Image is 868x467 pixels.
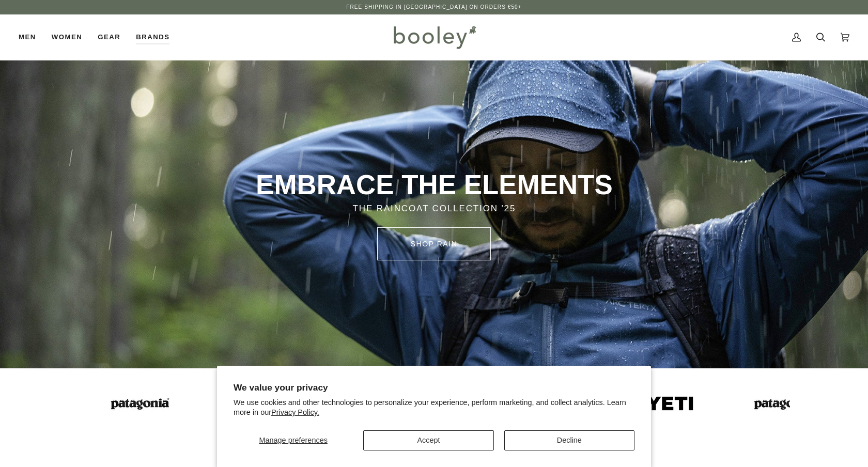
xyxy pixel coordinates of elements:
span: Women [52,32,82,42]
span: Brands [136,32,169,42]
h2: We value your privacy [234,382,634,393]
a: Gear [90,14,128,60]
span: Gear [98,32,120,42]
p: We use cookies and other technologies to personalize your experience, perform marketing, and coll... [234,398,634,417]
button: Manage preferences [234,430,353,450]
p: THE RAINCOAT COLLECTION '25 [176,202,693,215]
img: Booley [389,22,479,52]
a: Women [44,14,90,60]
a: Brands [128,14,177,60]
button: Accept [363,430,493,450]
p: Free Shipping in [GEOGRAPHIC_DATA] on Orders €50+ [346,3,521,11]
span: Manage preferences [259,436,327,444]
span: Men [19,32,36,42]
a: Men [19,14,44,60]
button: Decline [504,430,634,450]
p: EMBRACE THE ELEMENTS [176,168,693,202]
a: SHOP rain [377,227,491,260]
a: Privacy Policy. [271,408,319,416]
